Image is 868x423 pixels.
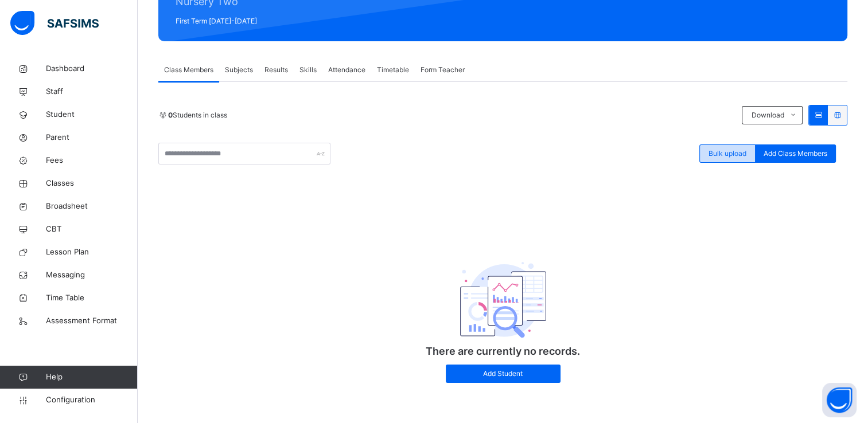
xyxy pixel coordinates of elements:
span: Add Class Members [764,148,827,159]
span: Skills [299,65,317,75]
span: Results [264,65,288,75]
span: Attendance [328,65,365,75]
p: There are currently no records. [388,343,618,359]
span: Staff [46,86,138,97]
span: CBT [46,224,138,235]
span: Broadsheet [46,201,138,212]
div: There are currently no records. [388,230,618,394]
span: Add Student [454,369,552,379]
span: Timetable [377,65,409,75]
span: Download [751,110,784,120]
span: Messaging [46,269,138,281]
span: Configuration [46,394,137,406]
img: safsims [10,11,99,35]
span: Student [46,109,138,120]
span: Subjects [225,65,253,75]
button: Open asap [822,383,857,417]
span: Fees [46,155,138,166]
span: Dashboard [46,63,138,75]
span: Assessment Format [46,315,138,327]
span: Bulk upload [709,148,746,159]
span: Help [46,371,137,383]
span: Time Table [46,292,138,304]
span: Lesson Plan [46,246,138,258]
span: Students in class [168,110,227,120]
b: 0 [168,111,173,119]
img: classEmptyState.7d4ec5dc6d57f4e1adfd249b62c1c528.svg [460,262,546,338]
span: Classes [46,178,138,189]
span: Form Teacher [421,65,465,75]
span: Parent [46,132,138,143]
span: Class Members [164,65,213,75]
